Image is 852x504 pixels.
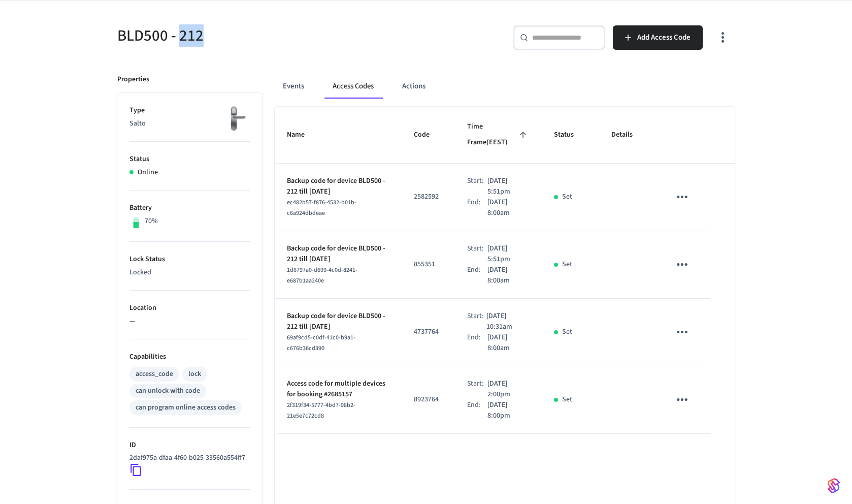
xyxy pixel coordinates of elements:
p: [DATE] 5:51pm [487,176,530,197]
p: 4737764 [414,327,443,337]
p: Online [138,167,158,178]
div: End: [467,265,487,286]
div: lock [188,369,201,380]
div: can program online access codes [136,402,236,413]
button: Access Codes [324,74,382,99]
div: End: [467,332,487,354]
p: Set [562,192,572,202]
button: Actions [394,74,434,99]
span: ec482b57-f876-4532-b01b-c6a924dbdeae [287,198,356,217]
p: Location [129,303,250,313]
p: Locked [129,267,250,278]
p: Access code for multiple devices for booking #2685157 [287,379,389,400]
div: End: [467,400,487,421]
span: 2f319f34-5777-4bd7-98b2-21e5e7c72cd8 [287,401,355,420]
p: Backup code for device BLD500 - 212 till [DATE] [287,243,389,265]
p: Properties [117,74,149,85]
p: [DATE] 10:31am [486,311,530,332]
div: Start: [467,311,486,332]
h5: BLD500 - 212 [117,25,420,46]
div: can unlock with code [136,386,200,396]
p: Salto [129,118,250,129]
p: Set [562,327,572,337]
p: — [129,316,250,327]
span: Time Frame(EEST) [467,119,530,151]
span: Code [414,127,443,143]
p: [DATE] 8:00am [487,332,530,354]
p: Status [129,154,250,165]
button: Add Access Code [613,25,703,50]
p: 8923764 [414,394,443,405]
div: Start: [467,379,487,400]
p: Backup code for device BLD500 - 212 till [DATE] [287,176,389,197]
div: End: [467,197,487,218]
p: Type [129,105,250,116]
img: salto_escutcheon_pin [225,105,250,132]
p: Backup code for device BLD500 - 212 till [DATE] [287,311,389,332]
p: 2daf975a-dfaa-4f60-b025-33560a554ff7 [129,453,245,463]
p: Battery [129,203,250,213]
div: Start: [467,243,487,265]
img: SeamLogoGradient.69752ec5.svg [828,478,840,494]
p: [DATE] 8:00am [487,265,530,286]
p: Set [562,394,572,405]
span: Details [611,127,646,143]
span: 69af9cd5-c0df-41c0-b9a1-c676b36cd390 [287,333,355,353]
span: Add Access Code [637,31,691,44]
span: Status [554,127,587,143]
p: ID [129,440,250,451]
div: ant example [275,74,735,99]
p: 2582592 [414,192,443,202]
span: 1d6797a0-d699-4c0d-8241-e687b1aa240e [287,266,357,285]
p: Lock Status [129,254,250,265]
p: 70% [145,216,158,227]
div: Start: [467,176,487,197]
p: Set [562,259,572,270]
p: [DATE] 5:51pm [487,243,530,265]
span: Name [287,127,318,143]
p: Capabilities [129,352,250,362]
p: [DATE] 2:00pm [487,379,530,400]
p: [DATE] 8:00am [487,197,530,218]
div: access_code [136,369,173,380]
p: 855351 [414,259,443,270]
table: sticky table [275,107,735,434]
button: Events [275,74,312,99]
p: [DATE] 8:00pm [487,400,530,421]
